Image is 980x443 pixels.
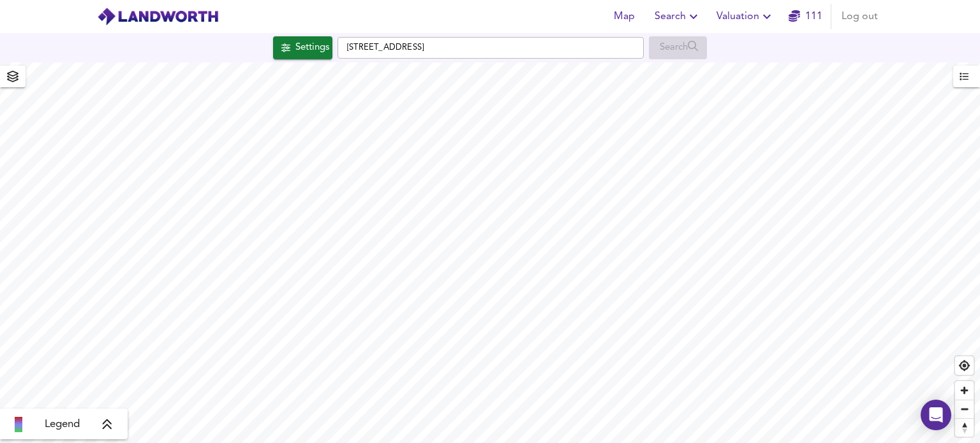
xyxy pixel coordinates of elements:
button: Zoom in [955,381,974,400]
button: Reset bearing to north [955,418,974,437]
button: Log out [836,4,883,29]
span: Search [655,8,701,25]
button: Zoom out [955,400,974,418]
button: Settings [273,36,332,59]
span: Map [609,8,639,25]
button: Find my location [955,356,974,375]
div: Click to configure Search Settings [273,36,332,59]
button: Valuation [711,4,780,29]
button: Search [650,4,706,29]
a: 111 [789,8,822,25]
input: Enter a location... [338,37,644,59]
span: Log out [842,8,878,25]
div: Enable a Source before running a Search [649,36,707,59]
div: Settings [295,40,329,56]
img: logo [97,7,219,26]
button: Map [604,4,644,29]
span: Legend [45,417,80,432]
span: Valuation [716,8,775,25]
div: Open Intercom Messenger [921,400,951,430]
span: Reset bearing to north [955,419,974,437]
button: 111 [785,4,826,29]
